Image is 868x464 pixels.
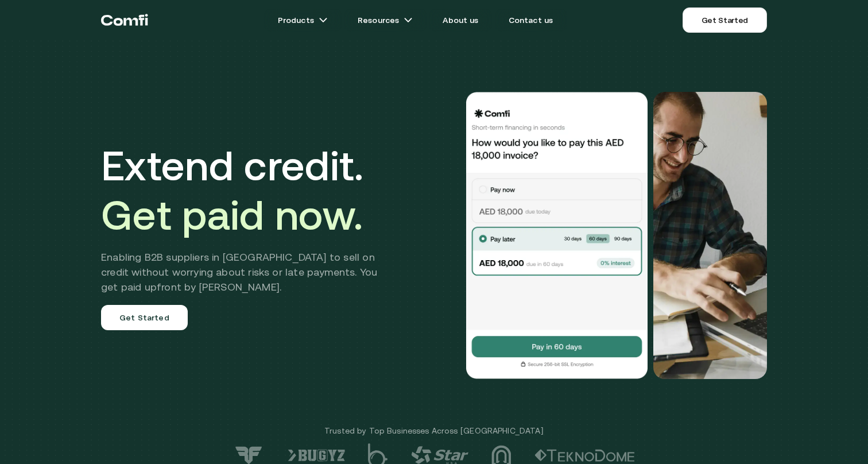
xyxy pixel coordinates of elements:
img: arrow icons [404,16,413,25]
img: logo-6 [288,449,345,462]
img: logo-2 [534,449,635,462]
a: Productsarrow icons [264,9,342,32]
a: Return to the top of the Comfi home page [101,3,148,37]
img: arrow icons [319,16,328,25]
h2: Enabling B2B suppliers in [GEOGRAPHIC_DATA] to sell on credit without worrying about risks or lat... [101,250,394,295]
img: Would you like to pay this AED 18,000.00 invoice? [465,92,649,379]
a: Resourcesarrow icons [344,9,427,32]
a: Get Started [101,305,188,330]
a: About us [429,9,492,32]
h1: Extend credit. [101,141,394,239]
img: Would you like to pay this AED 18,000.00 invoice? [653,92,767,379]
a: Get Started [683,7,767,33]
a: Contact us [495,9,567,32]
span: Get paid now. [101,191,363,238]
